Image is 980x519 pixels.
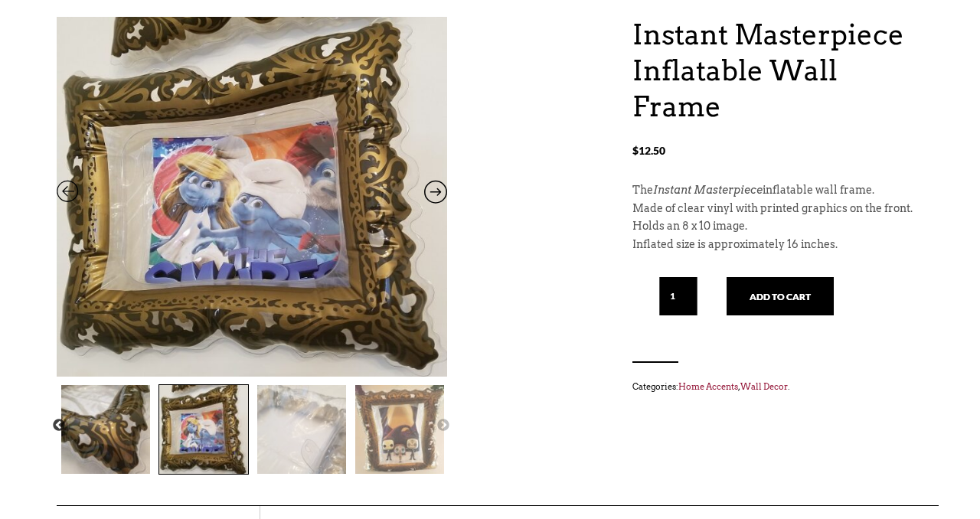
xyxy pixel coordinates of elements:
[632,144,639,157] span: $
[51,418,67,433] button: Previous
[436,418,451,433] button: Next
[632,217,923,236] p: Holds an 8 x 10 image.
[678,381,738,392] a: Home Accents
[632,378,923,395] span: Categories: , .
[727,277,834,315] button: Add to cart
[632,144,665,157] bdi: 12.50
[740,381,788,392] a: Wall Decor
[632,17,923,124] h1: Instant Masterpiece Inflatable Wall Frame
[632,200,923,218] p: Made of clear vinyl with printed graphics on the front.
[659,277,697,315] input: Qty
[632,181,923,200] p: The inflatable wall frame.
[653,184,763,196] em: Instant Masterpiece
[632,236,923,254] p: Inflated size is approximately 16 inches.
